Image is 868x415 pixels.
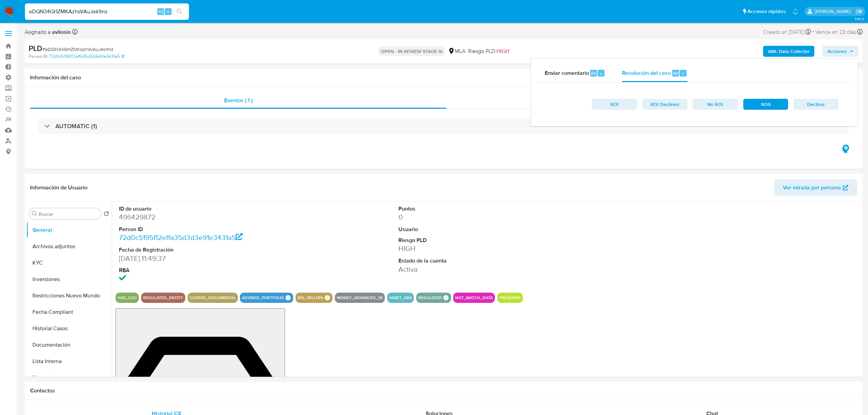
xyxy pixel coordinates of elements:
span: Riesgo PLD: [468,48,509,55]
span: ROS [748,99,784,109]
span: Accesos rápidos [747,8,786,15]
div: AUTOMATIC (1) [38,118,849,134]
span: Eventos ( 1 ) [224,96,253,104]
span: No ROI [697,99,733,109]
span: Asignado a [25,28,71,36]
button: Direcciones [26,370,112,386]
button: Ver mirada por persona [774,179,857,196]
b: AML Data Collector [768,46,810,57]
b: Person ID [29,53,48,59]
span: c [600,70,602,77]
button: AML Data Collector [763,46,814,57]
a: 72d0c5195f12effa35d3d3e91e3431a5 [119,232,243,242]
button: General [26,222,112,238]
button: Fecha Compliant [26,304,112,320]
button: Lista Interna [26,353,112,370]
span: HIGH [497,47,509,55]
span: s [167,8,169,15]
button: Documentación [26,337,112,353]
span: # eDQN34GHZMKAzhsVAuJek1mz [42,46,113,53]
a: Notificaciones [792,9,798,14]
button: search-icon [172,7,186,16]
button: ROS [743,99,788,110]
span: Alt [591,70,596,77]
dt: Riesgo PLD [398,237,578,244]
button: Buscar [32,211,37,216]
span: Alt [158,8,163,15]
dd: Activa [398,265,578,274]
p: OPEN - IN REVIEW STAGE III [378,46,445,56]
dt: Usuario [398,226,578,233]
button: Declinar [794,99,839,110]
a: 72d0c5195f12effa35d3d3e91e3431a5 [49,53,124,59]
span: ROI Declined [647,99,683,109]
button: No ROI [693,99,738,110]
button: ROI Declined [642,99,688,110]
button: KYC [26,255,112,271]
span: Vence en 23 días [815,28,856,36]
button: ROI [592,99,637,110]
a: Salir [856,8,863,15]
h3: AUTOMATIC (1) [55,122,97,130]
button: Volver al orden por defecto [104,211,109,218]
span: Declinar [798,99,834,109]
b: avilosio [51,28,71,36]
span: Alt [673,70,678,77]
input: Buscar [39,211,98,217]
button: Restricciones Nuevo Mundo [26,287,112,304]
button: Acciones [823,46,858,57]
button: Historial Casos [26,320,112,337]
span: - [812,27,814,37]
h1: Información del caso [30,74,857,81]
span: Enviar comentario [545,69,589,77]
button: Archivos adjuntos [26,238,112,255]
dt: Fecha de Registración [119,246,298,254]
span: r [682,70,684,77]
div: MLA [448,48,465,55]
h1: Contactos [30,387,857,394]
span: Ver mirada por persona [783,179,841,196]
dt: Puntos [398,205,578,213]
input: Buscar usuario o caso... [25,7,189,16]
dt: Person ID [119,226,298,233]
dd: 0 [398,212,578,222]
div: Creado el: [DATE] [763,27,811,37]
dd: HIGH [398,244,578,253]
span: Acciones [827,46,847,57]
button: Inversiones [26,271,112,287]
dt: Estado de la cuenta [398,257,578,265]
dd: [DATE] 11:49:37 [119,254,298,263]
dt: ID de usuario [119,205,298,213]
b: PLD [29,43,42,54]
span: Resolución del caso [622,69,671,77]
p: andres.vilosio@mercadolibre.com [815,8,853,15]
dt: RBA [119,267,298,274]
span: ROI [597,99,632,109]
h1: Información de Usuario [30,184,87,191]
dd: 496429872 [119,212,298,222]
